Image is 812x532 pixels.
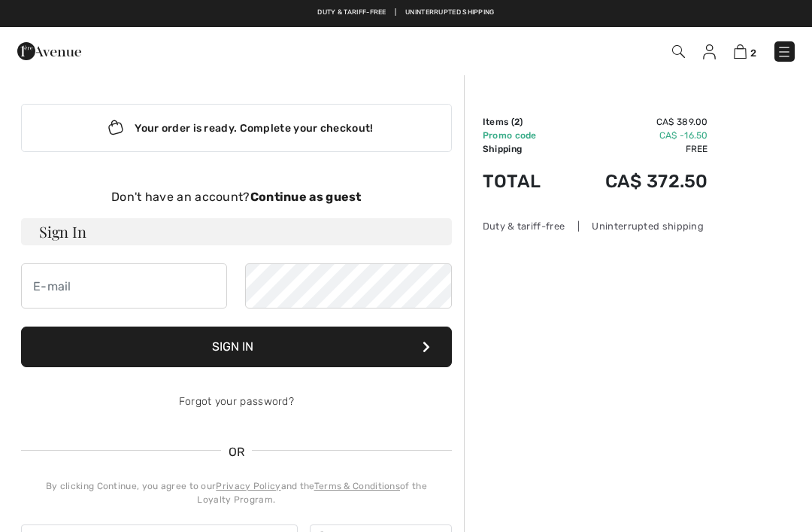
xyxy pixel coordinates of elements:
strong: Continue as guest [250,190,362,204]
td: Promo code [483,129,564,142]
td: Items ( ) [483,115,564,129]
img: 1ère Avenue [17,36,81,66]
a: Forgot your password? [179,395,294,408]
td: Total [483,156,564,207]
button: Sign In [21,327,452,367]
span: OR [221,443,253,461]
h3: Sign In [21,218,452,245]
a: Privacy Policy [216,481,280,491]
input: E-mail [21,263,227,309]
a: 1ère Avenue [17,43,81,57]
div: Duty & tariff-free | Uninterrupted shipping [483,219,708,233]
td: Shipping [483,142,564,156]
div: By clicking Continue, you agree to our and the of the Loyalty Program. [21,479,452,506]
a: Terms & Conditions [314,481,400,491]
div: Don't have an account? [21,188,452,206]
div: Your order is ready. Complete your checkout! [21,104,452,152]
